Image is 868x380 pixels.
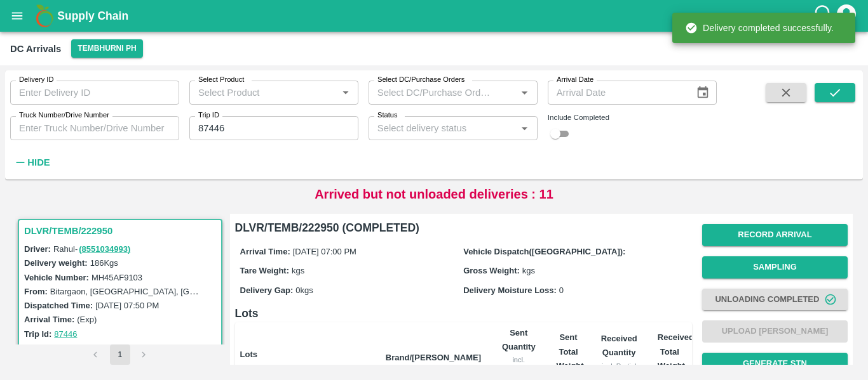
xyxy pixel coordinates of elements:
h6: Lots [235,305,692,322]
label: Tare Weight: [240,266,290,275]
span: kgs [292,266,304,275]
div: account of current user [835,3,858,29]
button: open drawer [3,1,32,30]
h3: DLVR/TEMB/222950 [24,223,220,239]
label: Trip Id: [24,329,51,339]
b: Brand/[PERSON_NAME] [386,353,481,362]
label: Bitargaon, [GEOGRAPHIC_DATA], [GEOGRAPHIC_DATA], [GEOGRAPHIC_DATA], [GEOGRAPHIC_DATA] [50,286,448,296]
b: Sent Total Weight [556,332,583,370]
label: Delivery weight: [24,258,88,268]
a: 87446 [54,329,77,339]
b: Sent Quantity [502,328,536,351]
b: Received Quantity [601,334,637,357]
label: Delivery ID [19,75,53,85]
label: Driver: [24,244,51,254]
button: Open [516,84,532,101]
span: 0 [559,285,564,295]
span: 0 kgs [295,285,313,295]
label: Delivery Gap: [240,285,294,295]
button: Hide [10,152,53,173]
nav: pagination navigation [84,344,156,365]
label: Select Product [198,75,244,85]
label: Arrival Time: [240,247,290,256]
img: logo [32,3,57,29]
button: Generate STN [702,353,848,375]
label: 186 Kgs [90,258,118,268]
strong: Hide [27,157,50,167]
div: customer-support [813,4,835,27]
b: Supply Chain [57,10,128,22]
div: DC Arrivals [10,41,61,57]
label: Truck Number/Drive Number [19,110,109,121]
div: Include Completed [548,112,717,123]
button: page 1 [110,344,130,365]
label: Arrival Date [557,75,593,85]
b: Lots [240,350,257,359]
label: Status [377,110,398,121]
label: Vehicle Dispatch([GEOGRAPHIC_DATA]): [463,247,625,256]
button: Select DC [71,39,142,58]
label: PO Ids: [24,343,53,353]
label: [DATE] 07:50 PM [95,301,159,310]
label: 173780 [56,343,83,353]
label: Trip ID [198,110,219,121]
input: Select Product [193,84,334,101]
span: kgs [522,266,535,275]
button: Open [516,120,532,136]
input: Arrival Date [548,81,686,105]
label: Arrival Time: [24,315,74,324]
input: Select DC/Purchase Orders [372,84,496,101]
h6: DLVR/TEMB/222950 (COMPLETED) [235,219,692,237]
button: Choose date [691,81,715,105]
label: Vehicle Number: [24,273,89,282]
input: Enter Delivery ID [10,81,179,105]
button: Sampling [702,256,848,278]
button: Open [337,84,354,101]
div: Labels [240,362,376,373]
input: Enter Trip ID [189,116,358,140]
label: From: [24,287,48,296]
a: Supply Chain [57,7,813,25]
b: Received Total Weight [658,332,694,370]
label: Gross Weight: [463,266,520,275]
input: Select delivery status [372,120,513,136]
span: [DATE] 07:00 PM [293,247,356,256]
span: Rahul - [53,244,132,254]
label: Select DC/Purchase Orders [377,75,465,85]
label: Delivery Moisture Loss: [463,285,557,295]
button: Record Arrival [702,224,848,246]
input: Enter Truck Number/Drive Number [10,116,179,140]
p: Arrived but not unloaded deliveries : 11 [315,185,553,204]
label: MH45AF9103 [92,273,142,282]
button: Unloading Completed [702,289,848,311]
label: Dispatched Time: [24,301,93,310]
div: Delivery completed successfully. [685,16,834,39]
label: (Exp) [77,315,97,324]
a: (8551034993) [79,244,130,254]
